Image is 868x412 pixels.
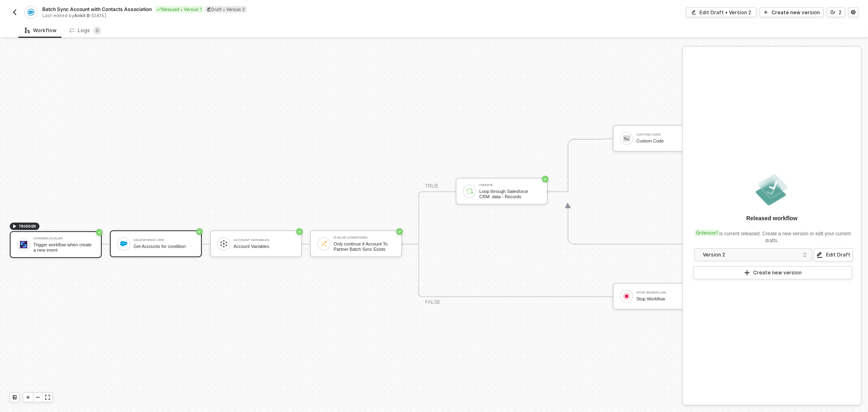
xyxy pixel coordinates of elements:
[133,239,195,242] div: Salesforce CRM
[33,242,94,252] div: Trigger workflow when create a new event
[695,230,719,236] div: Version 1
[814,248,853,261] button: Edit Draft
[120,240,127,248] img: icon
[33,237,94,240] div: Channelscaler
[20,241,27,248] img: icon
[760,7,824,17] button: Create new version
[636,296,697,302] div: Stop Workflow
[74,13,90,18] span: Ankit B
[334,241,395,252] div: Only continue if Account To Partner Batch Sync Exists
[93,26,101,35] sup: 0
[479,184,540,187] div: Iterate
[754,172,790,208] img: released.png
[133,244,195,249] div: Get Accounts for condition
[10,7,20,17] button: back
[27,9,34,16] img: integration-icon
[220,240,227,248] img: icon
[234,239,295,242] div: Account Variables
[234,244,295,249] div: Account Variables
[320,240,328,248] img: icon
[686,7,756,17] button: Edit Draft • Version 2
[636,291,697,294] div: Stop Workflow
[691,10,696,15] span: icon-edit
[19,223,36,230] span: TRIGGER
[205,6,247,13] div: Draft • Version 2
[479,189,540,199] div: Loop through Salesforce CRM: data - Records
[693,226,851,244] div: is current released. Create a new version or edit your current drafts.
[623,135,630,142] img: icon
[196,228,203,235] span: icon-success-page
[35,395,40,400] span: icon-minus
[851,10,856,15] span: icon-settings
[45,395,50,400] span: icon-expand
[25,27,57,34] div: Workflow
[754,270,802,276] div: Create new version
[831,10,835,15] span: icon-versioning
[772,9,820,16] div: Create new version
[155,6,203,13] div: Released • Version 1
[763,10,768,15] span: icon-play
[636,133,697,136] div: Custom Code
[70,26,101,35] div: Logs
[623,293,630,300] img: icon
[636,138,697,144] div: Custom Code
[703,250,798,259] div: Version 2
[334,236,395,239] div: If-Else Conditions
[42,6,152,13] span: Batch Sync Account with Contacts Association
[827,7,845,17] button: 2
[26,395,31,400] span: icon-play
[11,9,18,15] img: back
[96,229,103,236] span: icon-success-page
[425,298,440,306] div: FALSE
[207,7,211,11] span: icon-edit
[693,266,852,279] button: Create new version
[700,9,751,16] div: Edit Draft • Version 2
[42,13,433,19] div: Last edited by - [DATE]
[542,176,549,182] span: icon-success-page
[425,182,439,190] div: TRUE
[826,252,851,258] div: Edit Draft
[746,214,798,222] div: Released workflow
[396,228,403,235] span: icon-success-page
[296,228,303,235] span: icon-success-page
[466,188,473,195] img: icon
[839,9,842,16] div: 2
[816,252,823,258] span: icon-edit
[696,230,701,235] span: icon-versioning
[744,270,750,276] span: icon-play
[12,224,17,229] span: icon-play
